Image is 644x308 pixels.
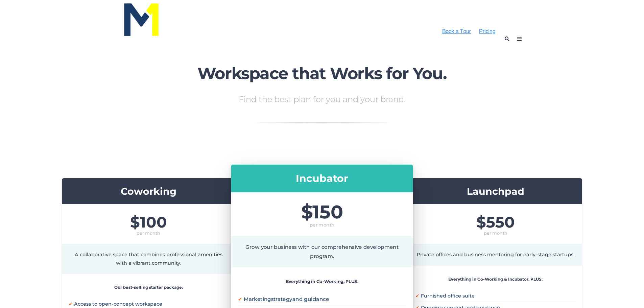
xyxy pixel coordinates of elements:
span: $150 [238,203,406,221]
h2: Workspace that Works for You. [197,65,447,82]
span: per month [415,230,575,237]
span: per month [69,230,229,237]
h3: Incubator [238,171,406,185]
span: A collaborative space that combines professional amenities with a vibrant community. [75,252,222,266]
span: $100 [69,214,229,230]
img: Book a Tour [442,28,471,34]
span: strategy [271,296,292,302]
p: Find the best plan for you and your brand. [197,95,447,103]
img: Pricing [479,28,496,34]
span: ✔ [415,293,420,299]
h3: Coworking [69,185,229,198]
span: Grow your business with our comprehensive development program. [245,244,399,259]
strong: Our best-selling starter package: [114,285,183,290]
span: per month [238,221,406,229]
span: ✔ [238,296,242,302]
span: Access to open-concept workspace [74,301,162,307]
img: MileOne Blue_Yellow Logo [123,1,160,37]
p: Everything in Co-Working, PLUS: [238,278,406,285]
span: $550 [415,214,575,230]
span: Private offices and business mentoring for early-stage startups. [417,252,574,258]
h3: Launchpad [415,185,575,198]
span: Furnished office suite [421,293,475,299]
span: ✔ [69,301,73,307]
span: Marketing and guidance [244,296,329,302]
p: Everything in Co-Working & Incubator, PLUS: [415,276,575,283]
